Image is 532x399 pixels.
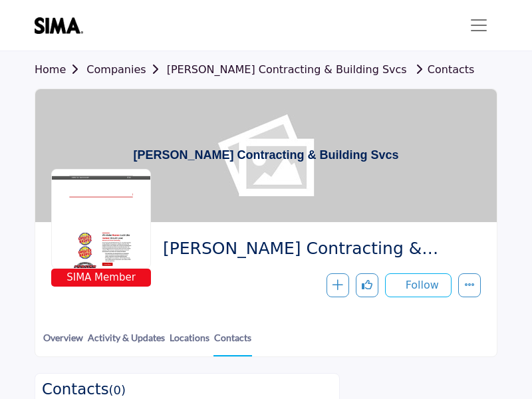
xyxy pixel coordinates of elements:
h3: Contacts [42,380,126,398]
a: Contacts [213,331,252,356]
a: Activity & Updates [87,331,166,355]
span: Forcier Contracting & Building Svcs [163,238,471,260]
span: SIMA Member [54,270,148,285]
button: Follow [385,273,452,297]
button: Toggle navigation [460,12,497,39]
span: ( ) [109,383,126,397]
a: Home [35,63,86,76]
a: Contacts [410,63,475,76]
a: Overview [43,331,84,355]
a: Locations [169,331,210,355]
img: site Logo [35,17,90,34]
a: [PERSON_NAME] Contracting & Building Svcs [167,63,407,76]
h1: [PERSON_NAME] Contracting & Building Svcs [133,89,398,222]
span: 0 [114,383,121,397]
button: Like [356,273,378,297]
button: More details [458,273,481,297]
a: Companies [86,63,166,76]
